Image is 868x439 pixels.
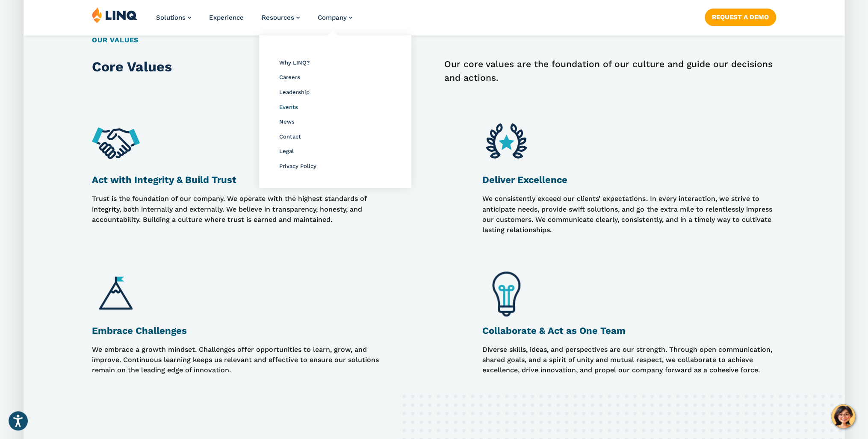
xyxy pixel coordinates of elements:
[482,174,567,185] strong: Deliver Excellence
[92,7,137,23] img: LINQ | K‑12 Software
[92,194,386,235] p: Trust is the foundation of our company. We operate with the highest standards of integrity, both ...
[262,14,300,21] a: Resources
[92,35,776,45] h2: Our Values
[92,57,365,77] h2: Core Values
[831,404,855,428] button: Hello, have a question? Let’s chat.
[318,14,347,21] span: Company
[92,174,236,185] strong: Act with Integrity & Build Trust
[705,9,776,26] a: Request a Demo
[279,163,316,169] a: Privacy Policy
[279,104,298,110] a: Events
[482,345,776,376] p: Diverse skills, ideas, and perspectives are our strength. Through open communication, shared goal...
[318,14,352,21] a: Company
[92,345,386,376] p: We embrace a growth mindset. Challenges offer opportunities to learn, grow, and improve. Continuo...
[156,14,191,21] a: Solutions
[482,325,626,336] strong: Collaborate & Act as One Team
[279,59,310,66] a: Why LINQ?
[482,194,776,235] p: We consistently exceed our clients’ expectations. In every interaction, we strive to anticipate n...
[209,14,244,21] a: Experience
[92,325,187,336] strong: Embrace Challenges
[279,148,294,154] a: Legal
[279,118,295,125] a: News
[156,14,186,21] span: Solutions
[279,74,300,80] a: Careers
[262,14,294,21] span: Resources
[279,89,310,95] a: Leadership
[156,7,352,35] nav: Primary Navigation
[279,133,301,140] a: Contact
[444,57,776,85] p: Our core values are the foundation of our culture and guide our decisions and actions.
[705,7,776,26] nav: Button Navigation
